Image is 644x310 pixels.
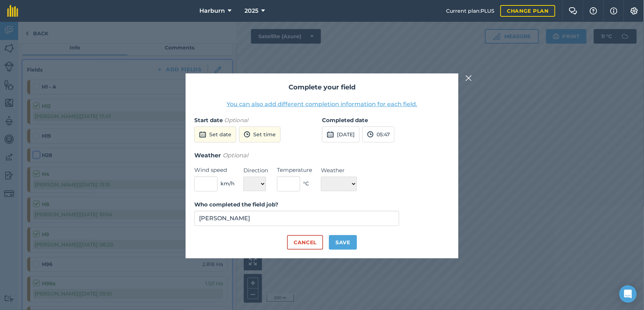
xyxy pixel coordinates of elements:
button: 05:47 [362,126,394,142]
img: svg+xml;base64,PD94bWwgdmVyc2lvbj0iMS4wIiBlbmNvZGluZz0idXRmLTgiPz4KPCEtLSBHZW5lcmF0b3I6IEFkb2JlIE... [244,130,250,139]
img: svg+xml;base64,PD94bWwgdmVyc2lvbj0iMS4wIiBlbmNvZGluZz0idXRmLTgiPz4KPCEtLSBHZW5lcmF0b3I6IEFkb2JlIE... [327,130,334,139]
div: Open Intercom Messenger [619,285,637,303]
button: Set time [239,126,281,142]
label: Temperature [277,166,312,174]
span: ° C [303,180,309,188]
button: You can also add different completion information for each field. [227,100,417,109]
button: Save [329,235,357,250]
img: svg+xml;base64,PHN2ZyB4bWxucz0iaHR0cDovL3d3dy53My5vcmcvMjAwMC9zdmciIHdpZHRoPSIxNyIgaGVpZ2h0PSIxNy... [610,7,617,15]
img: fieldmargin Logo [7,5,18,17]
span: Harburn [199,7,225,15]
img: svg+xml;base64,PD94bWwgdmVyc2lvbj0iMS4wIiBlbmNvZGluZz0idXRmLTgiPz4KPCEtLSBHZW5lcmF0b3I6IEFkb2JlIE... [367,130,374,139]
span: Current plan : PLUS [446,7,494,15]
button: Set date [194,126,236,142]
strong: Completed date [322,117,368,124]
a: Change plan [500,5,555,17]
em: Optional [224,117,248,124]
label: Direction [243,166,268,175]
strong: Start date [194,117,223,124]
span: 2025 [245,7,258,15]
strong: Who completed the field job? [194,201,278,208]
img: A question mark icon [589,7,598,15]
button: Cancel [287,235,323,250]
em: Optional [223,152,248,159]
img: svg+xml;base64,PD94bWwgdmVyc2lvbj0iMS4wIiBlbmNvZGluZz0idXRmLTgiPz4KPCEtLSBHZW5lcmF0b3I6IEFkb2JlIE... [199,130,206,139]
img: A cog icon [630,7,639,15]
button: [DATE] [322,126,359,142]
img: Two speech bubbles overlapping with the left bubble in the forefront [569,7,577,15]
label: Wind speed [194,166,235,174]
label: Weather [321,166,357,175]
h3: Weather [194,151,450,160]
span: km/h [220,180,235,188]
img: svg+xml;base64,PHN2ZyB4bWxucz0iaHR0cDovL3d3dy53My5vcmcvMjAwMC9zdmciIHdpZHRoPSIyMiIgaGVpZ2h0PSIzMC... [465,74,472,82]
h2: Complete your field [194,82,450,93]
